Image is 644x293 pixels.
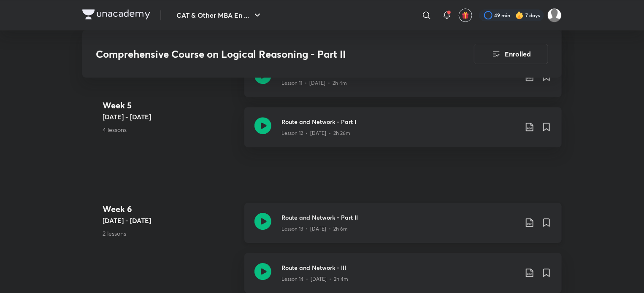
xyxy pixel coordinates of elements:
[103,125,238,134] p: 4 lessons
[82,9,150,22] a: Company Logo
[171,7,268,24] button: CAT & Other MBA En ...
[103,215,238,226] h5: [DATE] - [DATE]
[281,213,518,222] h3: Route and Network - Part II
[103,229,238,238] p: 2 lessons
[459,8,472,22] button: avatar
[281,225,348,233] p: Lesson 13 • [DATE] • 2h 6m
[515,11,524,19] img: streak
[103,99,238,112] h4: Week 5
[103,112,238,122] h5: [DATE] - [DATE]
[244,57,562,107] a: Arrangement - Part VLesson 11 • [DATE] • 2h 4m
[244,107,562,157] a: Route and Network - Part ILesson 12 • [DATE] • 2h 26m
[103,203,238,215] h4: Week 6
[462,11,469,19] img: avatar
[281,275,348,283] p: Lesson 14 • [DATE] • 2h 4m
[281,117,518,126] h3: Route and Network - Part I
[547,8,562,22] img: Aparna Dubey
[281,129,350,137] p: Lesson 12 • [DATE] • 2h 26m
[82,9,150,19] img: Company Logo
[96,48,426,60] h3: Comprehensive Course on Logical Reasoning - Part II
[244,203,562,253] a: Route and Network - Part IILesson 13 • [DATE] • 2h 6m
[474,44,548,64] button: Enrolled
[281,79,347,87] p: Lesson 11 • [DATE] • 2h 4m
[281,263,518,272] h3: Route and Network - III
